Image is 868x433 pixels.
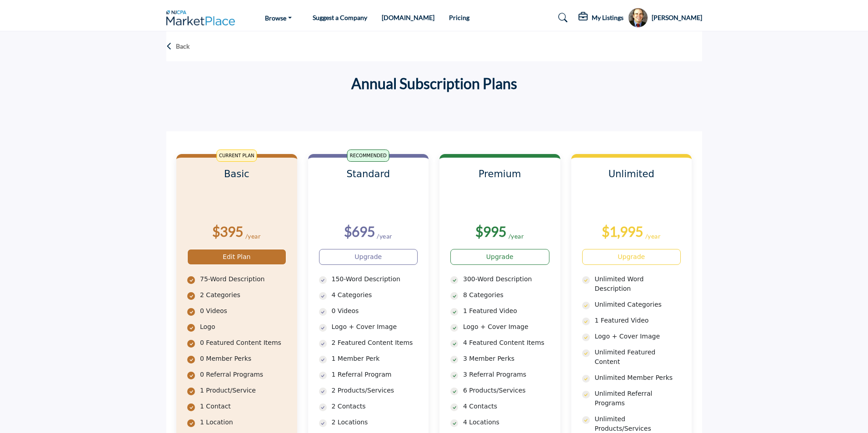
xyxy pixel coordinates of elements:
p: Unlimited Word Description [595,274,681,294]
p: 300-Word Description [463,274,549,284]
p: Logo [200,322,286,332]
p: 0 Member Perks [200,354,286,363]
a: Search [549,10,574,25]
a: [DOMAIN_NAME] [382,14,434,21]
p: 4 Categories [332,290,418,300]
p: Unlimited Featured Content [595,348,681,367]
span: RECOMMENDED [347,149,389,162]
p: 2 Featured Content Items [332,338,418,348]
p: 4 Locations [463,418,549,427]
p: 3 Member Perks [463,354,549,363]
p: 6 Products/Services [463,386,549,395]
b: $395 [212,223,243,239]
a: Edit Plan [187,249,286,265]
h5: My Listings [592,14,624,22]
p: Unlimited Categories [595,300,681,309]
p: 1 Member Perk [332,354,418,363]
a: Upgrade [319,249,418,265]
h5: [PERSON_NAME] [652,13,702,22]
span: CURRENT PLAN [216,149,257,162]
a: Browse [259,11,298,24]
p: Logo + Cover Image [595,332,681,341]
p: Logo + Cover Image [463,322,549,332]
p: 75-Word Description [200,274,286,284]
p: 150-Word Description [332,274,418,284]
sub: /year [509,232,524,240]
p: 0 Videos [332,306,418,316]
h3: Basic [187,169,286,191]
b: $695 [344,223,375,239]
sub: /year [645,232,661,240]
p: Back [176,42,190,51]
img: Site Logo [166,10,240,25]
h3: Unlimited [582,169,681,191]
a: Pricing [449,14,469,21]
div: My Listings [579,12,624,23]
p: 1 Featured Video [595,316,681,325]
p: 3 Referral Programs [463,370,549,379]
h3: Premium [450,169,549,191]
p: 8 Categories [463,290,549,300]
p: 0 Featured Content Items [200,338,286,348]
p: 1 Product/Service [200,386,286,395]
p: Logo + Cover Image [332,322,418,332]
p: 2 Locations [332,418,418,427]
p: 2 Categories [200,290,286,300]
p: 1 Referral Program [332,370,418,379]
p: Unlimited Member Perks [595,373,681,383]
b: $1,995 [602,223,643,239]
a: Upgrade [450,249,549,265]
p: 1 Location [200,418,286,427]
p: Unlimited Referral Programs [595,389,681,408]
b: $995 [475,223,506,239]
p: 4 Contacts [463,402,549,411]
a: Upgrade [582,249,681,265]
h2: Annual Subscription Plans [351,73,517,95]
p: 2 Contacts [332,402,418,411]
button: Show hide supplier dropdown [628,8,648,28]
sub: /year [377,232,393,240]
p: 4 Featured Content Items [463,338,549,348]
p: 0 Videos [200,306,286,316]
h3: Standard [319,169,418,191]
a: Suggest a Company [313,14,367,21]
sub: /year [245,232,261,240]
p: 2 Products/Services [332,386,418,395]
p: 1 Featured Video [463,306,549,316]
p: 1 Contact [200,402,286,411]
p: 0 Referral Programs [200,370,286,379]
